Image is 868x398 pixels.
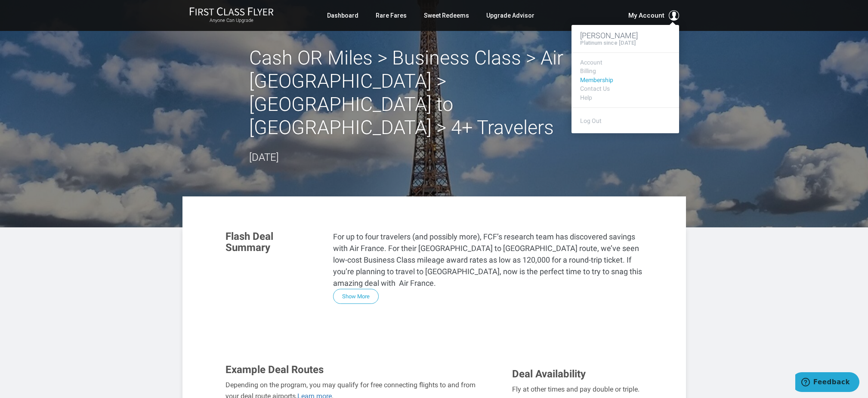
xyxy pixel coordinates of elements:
a: Rare Fares [376,8,407,23]
img: First Class Flyer [189,7,274,16]
a: Log Out [580,117,602,124]
h2: Cash OR Miles > Business Class > Air [GEOGRAPHIC_DATA] > [GEOGRAPHIC_DATA] to [GEOGRAPHIC_DATA] >... [249,46,619,139]
a: Help [580,95,670,101]
h3: [PERSON_NAME] [580,31,670,40]
a: Sweet Redeems [424,8,469,23]
small: Anyone Can Upgrade [189,18,274,24]
iframe: Opens a widget where you can find more information [795,372,859,394]
a: Upgrade Advisor [486,8,534,23]
h3: Flash Deal Summary [225,231,320,254]
h4: Platinum since [DATE] [580,40,636,46]
time: [DATE] [249,151,279,163]
span: Deal Availability [512,368,586,380]
span: Example Deal Routes [225,364,324,376]
button: Show More [333,289,379,304]
div: Fly at other times and pay double or triple. [512,384,643,395]
a: Billing [580,68,670,74]
a: Membership [580,77,670,83]
span: My Account [628,10,664,21]
a: Account [580,59,670,66]
button: My Account [628,10,679,21]
a: First Class FlyerAnyone Can Upgrade [189,7,274,24]
a: Contact Us [580,86,670,92]
a: Dashboard [327,8,358,23]
p: For up to four travelers (and possibly more), FCF’s research team has discovered savings with Air... [333,231,643,289]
